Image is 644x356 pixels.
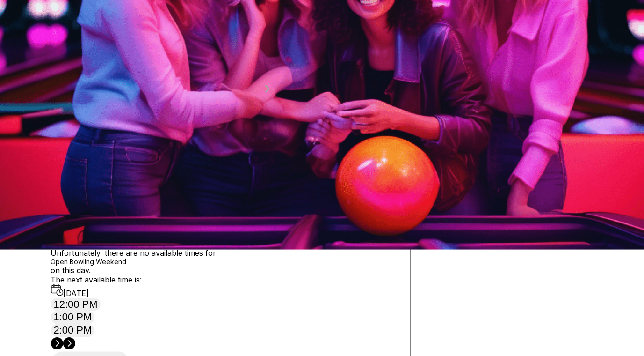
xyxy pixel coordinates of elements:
[51,324,95,337] button: 2:00 PM
[51,311,95,324] button: 1:00 PM
[260,82,275,96] button: Next Month
[51,258,397,266] a: Open Bowling Weekend
[51,275,397,298] div: The next available time is:
[51,298,101,311] button: 12:00 PM
[51,284,397,298] div: [DATE]
[51,248,397,275] div: Unfortunately, there are no available times for on this day.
